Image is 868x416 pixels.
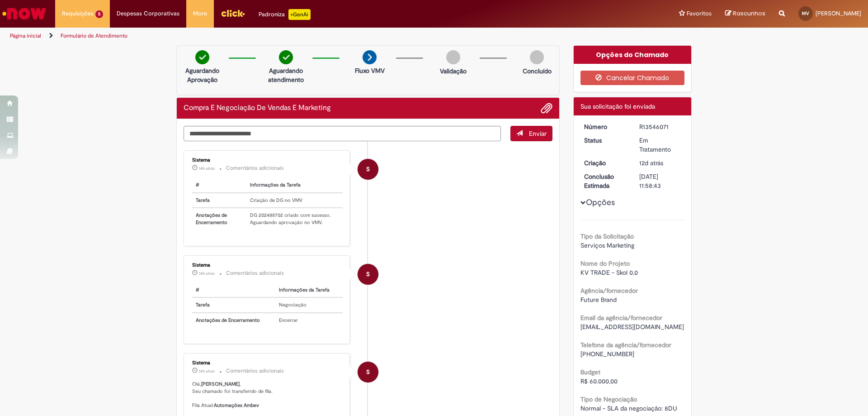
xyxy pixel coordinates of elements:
[639,159,663,167] span: 12d atrás
[184,126,501,141] textarea: Digite sua mensagem aqui...
[184,104,331,112] h2: Compra E Negociação De Vendas E Marketing Histórico de tíquete
[246,178,342,193] th: Informações da Tarefa
[687,9,712,18] span: Favoritos
[192,313,275,328] th: Anotações de Encerramento
[363,50,377,64] img: arrow-next.png
[580,341,671,349] b: Telefone da agência/fornecedor
[201,381,240,387] b: [PERSON_NAME]
[226,164,284,172] small: Comentários adicionais
[199,271,215,276] time: 29/09/2025 18:10:14
[510,126,552,141] button: Enviar
[192,297,275,313] th: Tarefa
[816,10,861,17] span: [PERSON_NAME]
[580,259,630,268] b: Nome do Projeto
[264,66,308,84] p: Aguardando atendimento
[259,9,311,20] div: Padroniza
[580,71,685,85] button: Cancelar Chamado
[577,172,633,190] dt: Conclusão Estimada
[288,9,311,20] p: +GenAi
[733,9,765,18] span: Rascunhos
[358,159,378,180] div: System
[580,404,677,412] span: Normal - SLA da negociação: 8DU
[199,166,215,171] time: 29/09/2025 18:10:19
[725,10,765,18] a: Rascunhos
[192,178,246,193] th: #
[580,350,634,358] span: [PHONE_NUMBER]
[275,297,343,313] td: Negociação
[366,361,370,383] span: S
[366,158,370,180] span: S
[199,166,215,171] span: 14h atrás
[580,287,638,295] b: Agência/fornecedor
[221,6,245,20] img: click_logo_yellow_360x200.png
[61,32,127,39] a: Formulário de Atendimento
[580,314,662,322] b: Email da agência/fornecedor
[192,263,343,268] div: Sistema
[580,268,638,277] span: KV TRADE - Skol 0,0
[358,264,378,285] div: System
[580,368,600,376] b: Budget
[523,67,552,76] p: Concluído
[580,232,634,240] b: Tipo da Solicitação
[180,66,224,84] p: Aguardando Aprovação
[577,136,633,145] dt: Status
[580,241,634,249] span: Serviços Marketing
[802,10,809,16] span: MV
[366,263,370,285] span: S
[214,402,259,409] b: Automações Ambev
[580,377,618,385] span: R$ 60.000,00
[246,193,342,208] td: Criação de DG no VMV
[192,360,343,366] div: Sistema
[226,367,284,375] small: Comentários adicionais
[95,10,103,18] span: 5
[639,159,663,167] time: 18/09/2025 09:43:55
[541,102,552,114] button: Adicionar anexos
[10,32,41,39] a: Página inicial
[275,283,343,298] th: Informações da Tarefa
[639,158,681,167] div: 18/09/2025 09:43:55
[193,9,207,18] span: More
[199,368,215,374] time: 29/09/2025 18:10:14
[192,158,343,163] div: Sistema
[358,362,378,383] div: System
[199,271,215,276] span: 14h atrás
[440,67,467,76] p: Validação
[279,50,293,64] img: check-circle-green.png
[62,9,94,18] span: Requisições
[580,102,655,110] span: Sua solicitação foi enviada
[192,193,246,208] th: Tarefa
[275,313,343,328] td: Encerrar
[580,395,637,403] b: Tipo de Negociação
[192,208,246,230] th: Anotações de Encerramento
[117,9,179,18] span: Despesas Corporativas
[355,66,385,75] p: Fluxo VMV
[574,46,692,64] div: Opções do Chamado
[577,122,633,131] dt: Número
[7,28,572,44] ul: Trilhas de página
[226,269,284,277] small: Comentários adicionais
[246,208,342,230] td: DG 202488702 criado com sucesso. Aguardando aprovação no VMV.
[195,50,209,64] img: check-circle-green.png
[446,50,460,64] img: img-circle-grey.png
[530,50,544,64] img: img-circle-grey.png
[577,158,633,167] dt: Criação
[639,136,681,154] div: Em Tratamento
[639,172,681,190] div: [DATE] 11:58:43
[580,323,684,331] span: [EMAIL_ADDRESS][DOMAIN_NAME]
[639,122,681,131] div: R13546071
[192,283,275,298] th: #
[529,129,547,138] span: Enviar
[580,296,617,304] span: Future Brand
[1,5,47,23] img: ServiceNow
[199,368,215,374] span: 14h atrás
